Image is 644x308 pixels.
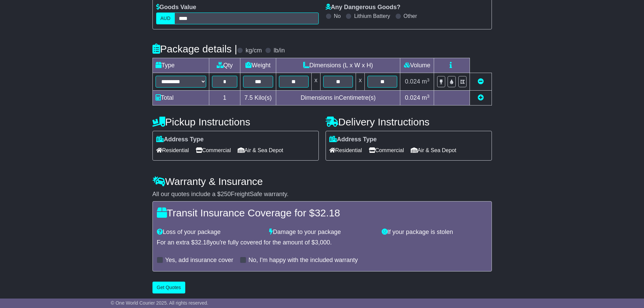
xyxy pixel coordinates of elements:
[315,207,340,218] span: 32.18
[240,91,276,105] td: Kilo(s)
[157,239,487,246] div: For an extra $ you're fully covered for the amount of $ .
[356,73,365,91] td: x
[196,145,231,156] span: Commercial
[411,145,456,156] span: Air & Sea Depot
[326,116,492,127] h4: Delivery Instructions
[152,282,186,293] button: Get Quotes
[427,94,430,99] sup: 3
[378,229,491,236] div: If your package is stolen
[478,94,484,101] a: Add new item
[405,94,420,101] span: 0.024
[427,77,430,82] sup: 3
[404,13,417,19] label: Other
[157,207,487,218] h4: Transit Insurance Coverage for $
[153,229,266,236] div: Loss of your package
[266,229,378,236] div: Damage to your package
[240,58,276,73] td: Weight
[405,78,420,85] span: 0.024
[111,300,209,306] span: © One World Courier 2025. All rights reserved.
[156,145,189,156] span: Residential
[152,176,492,187] h4: Warranty & Insurance
[334,13,341,19] label: No
[276,58,400,73] td: Dimensions (L x W x H)
[422,94,430,101] span: m
[478,78,484,85] a: Remove this item
[329,145,362,156] span: Residential
[152,43,237,54] h4: Package details |
[326,4,401,11] label: Any Dangerous Goods?
[152,191,492,198] div: All our quotes include a $ FreightSafe warranty.
[156,136,204,143] label: Address Type
[238,145,283,156] span: Air & Sea Depot
[400,58,434,73] td: Volume
[312,73,320,91] td: x
[152,58,209,73] td: Type
[369,145,404,156] span: Commercial
[273,47,285,54] label: lb/in
[156,4,196,11] label: Goods Value
[329,136,377,143] label: Address Type
[354,13,390,19] label: Lithium Battery
[195,239,210,246] span: 32.18
[276,91,400,105] td: Dimensions in Centimetre(s)
[315,239,330,246] span: 3,000
[209,58,240,73] td: Qty
[245,47,262,54] label: kg/cm
[152,91,209,105] td: Total
[165,257,233,264] label: Yes, add insurance cover
[248,257,358,264] label: No, I'm happy with the included warranty
[422,78,430,85] span: m
[152,116,319,127] h4: Pickup Instructions
[221,191,231,197] span: 250
[209,91,240,105] td: 1
[156,13,175,24] label: AUD
[244,94,253,101] span: 7.5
